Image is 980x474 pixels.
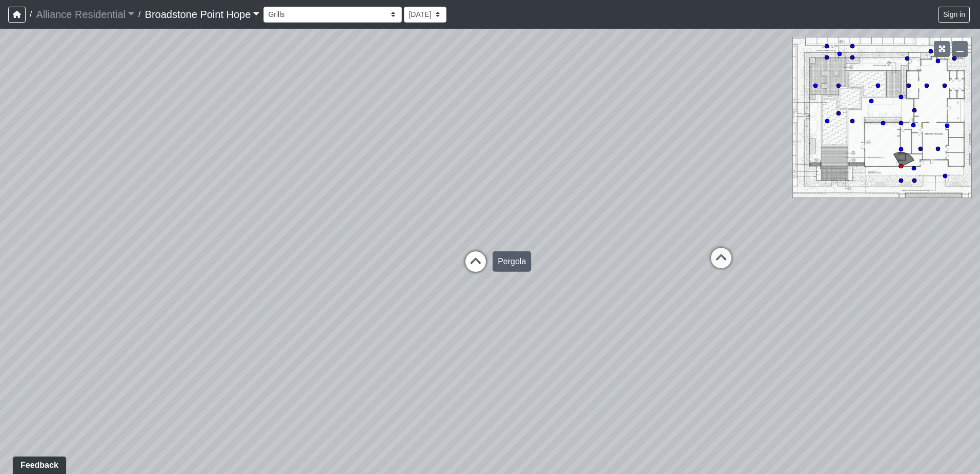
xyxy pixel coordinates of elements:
[26,4,36,25] span: /
[134,4,145,25] span: /
[493,251,531,272] div: Pergola
[145,4,260,25] a: Broadstone Point Hope
[8,453,68,474] iframe: Ybug feedback widget
[36,4,134,25] a: Alliance Residential
[938,7,970,23] button: Sign in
